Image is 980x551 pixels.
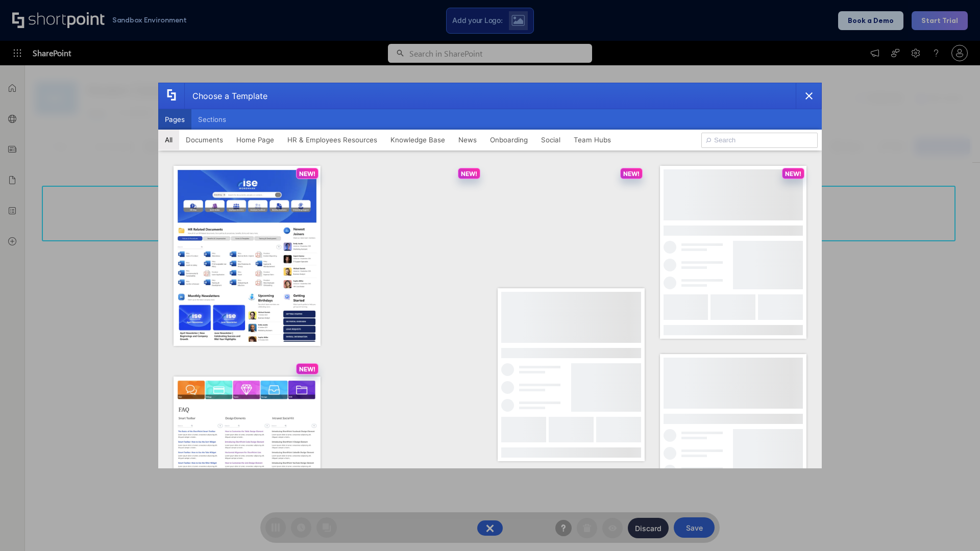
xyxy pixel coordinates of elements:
p: NEW! [299,365,315,373]
button: Knowledge Base [384,130,452,150]
button: Home Page [230,130,281,150]
button: Social [534,130,567,150]
button: Onboarding [483,130,534,150]
button: Sections [191,109,233,130]
input: Search [701,133,818,148]
p: NEW! [461,170,477,178]
button: Pages [158,109,191,130]
iframe: Chat Widget [929,502,980,551]
button: All [158,130,179,150]
button: News [452,130,483,150]
button: Documents [179,130,230,150]
div: template selector [158,83,822,468]
button: HR & Employees Resources [281,130,384,150]
p: NEW! [299,170,315,178]
p: NEW! [785,170,801,178]
p: NEW! [623,170,640,178]
div: Choose a Template [184,83,267,109]
button: Team Hubs [567,130,618,150]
